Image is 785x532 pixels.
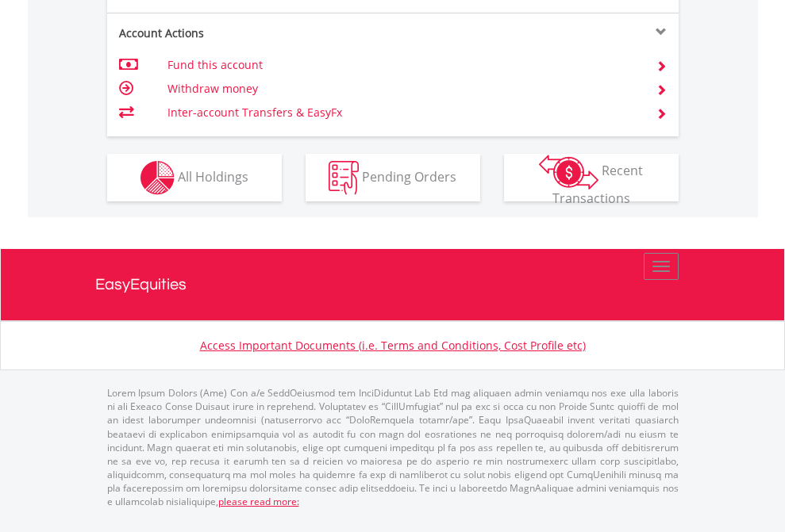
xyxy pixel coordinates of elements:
[362,167,456,185] span: Pending Orders
[167,101,637,124] td: Inter-account Transfers & EasyFx
[329,161,359,195] img: pending_instructions-wht.png
[178,167,248,185] span: All Holdings
[200,338,586,353] a: Access Important Documents (i.e. Terms and Conditions, Cost Profile etc)
[539,155,598,189] img: transactions-zar-wht.png
[140,161,175,195] img: holdings-wht.png
[107,25,393,41] div: Account Actions
[306,154,480,201] button: Pending Orders
[107,154,282,201] button: All Holdings
[107,386,679,508] p: Lorem Ipsum Dolors (Ame) Con a/e SeddOeiusmod tem InciDiduntut Lab Etd mag aliquaen admin veniamq...
[167,53,637,77] td: Fund this account
[504,154,679,201] button: Recent Transactions
[167,77,637,101] td: Withdraw money
[95,249,691,320] a: EasyEquities
[218,495,299,508] a: please read more:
